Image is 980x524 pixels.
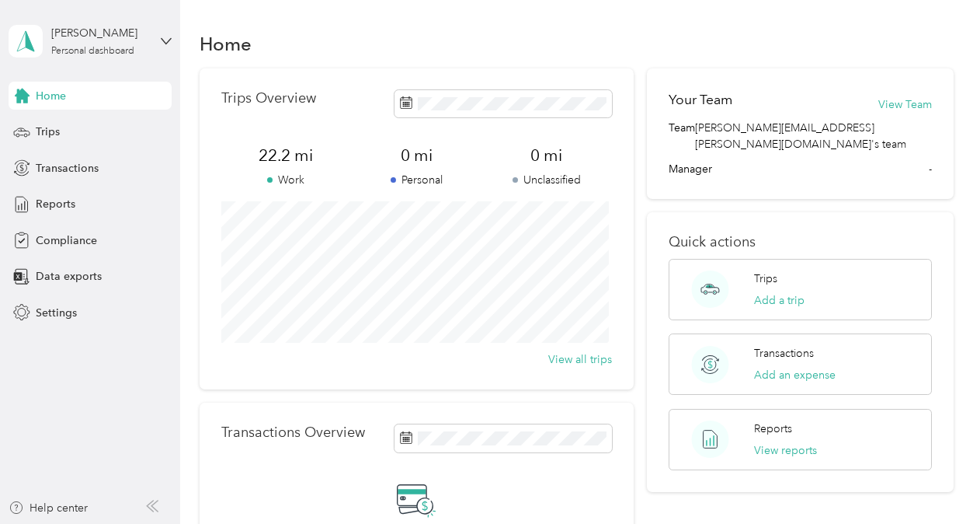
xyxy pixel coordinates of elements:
[669,234,931,250] p: Quick actions
[36,88,66,104] span: Home
[754,442,817,459] button: View reports
[36,268,102,285] span: Data exports
[669,120,695,152] span: Team
[36,160,99,176] span: Transactions
[754,421,792,437] p: Reports
[754,292,805,309] button: Add a trip
[481,172,612,188] p: Unclassified
[893,437,980,524] iframe: Everlance-gr Chat Button Frame
[51,25,148,41] div: [PERSON_NAME]
[36,232,97,249] span: Compliance
[351,145,481,166] span: 0 mi
[36,196,75,212] span: Reports
[51,47,134,56] div: Personal dashboard
[695,120,931,152] span: [PERSON_NAME][EMAIL_ADDRESS][PERSON_NAME][DOMAIN_NAME]'s team
[221,90,316,107] p: Trips Overview
[36,305,77,321] span: Settings
[754,367,836,383] button: Add an expense
[754,271,777,287] p: Trips
[669,90,732,110] h2: Your Team
[481,145,612,166] span: 0 mi
[36,124,60,140] span: Trips
[669,161,712,177] span: Manager
[351,172,481,188] p: Personal
[548,351,612,368] button: View all trips
[200,36,252,52] h1: Home
[754,345,814,362] p: Transactions
[929,161,932,177] span: -
[221,424,365,441] p: Transactions Overview
[221,145,352,166] span: 22.2 mi
[878,96,932,113] button: View Team
[221,172,352,188] p: Work
[9,500,88,516] button: Help center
